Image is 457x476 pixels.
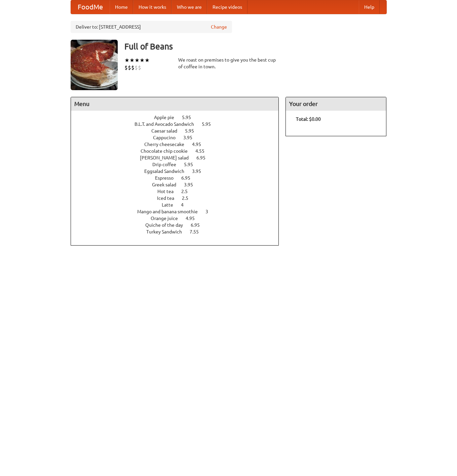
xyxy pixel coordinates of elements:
a: Caesar salad 5.95 [151,128,206,134]
span: Espresso [155,175,180,181]
span: Mango and banana smoothie [137,209,204,214]
span: Chocolate chip cookie [141,148,194,154]
span: Cappucino [153,135,182,140]
span: 4.95 [192,142,208,147]
span: 6.95 [181,175,197,181]
b: Total: $0.00 [296,116,321,122]
a: Orange juice 4.95 [151,216,207,221]
span: 3.95 [192,169,208,174]
span: B.L.T. and Avocado Sandwich [135,121,201,127]
a: Turkey Sandwich 7.55 [146,229,211,234]
span: 3.95 [184,182,200,187]
span: [PERSON_NAME] salad [140,155,195,160]
li: ★ [129,57,135,64]
a: Espresso 6.95 [155,175,203,181]
a: Mango and banana smoothie 3 [137,209,221,214]
span: 4 [181,202,190,208]
span: Iced tea [157,195,181,201]
a: Latte 4 [162,202,196,208]
span: 5.95 [202,121,218,127]
a: Iced tea 2.5 [157,195,201,201]
span: Quiche of the day [145,222,190,228]
div: Deliver to: [STREET_ADDRESS] [71,21,232,33]
span: 4.95 [186,216,201,221]
li: ★ [145,57,150,64]
a: Cherry cheesecake 4.95 [144,142,214,147]
span: Caesar salad [151,128,184,134]
a: Quiche of the day 6.95 [145,222,212,228]
span: Hot tea [157,189,180,194]
span: Turkey Sandwich [146,229,189,234]
span: 7.55 [190,229,205,234]
span: 5.95 [185,128,201,134]
span: Greek salad [152,182,183,187]
a: FoodMe [71,0,110,14]
span: Eggsalad Sandwich [144,169,191,174]
h4: Your order [286,97,386,111]
a: Recipe videos [207,0,247,14]
a: Greek salad 3.95 [152,182,205,187]
span: 6.95 [196,155,212,160]
span: Latte [162,202,180,208]
a: [PERSON_NAME] salad 6.95 [140,155,218,160]
a: Eggsalad Sandwich 3.95 [144,169,214,174]
img: angular.jpg [71,40,118,90]
li: $ [124,64,128,71]
li: $ [131,64,135,71]
li: ★ [135,57,140,64]
span: Orange juice [151,216,185,221]
a: Cappucino 3.95 [153,135,205,140]
span: 2.5 [181,189,194,194]
span: 4.55 [195,148,211,154]
h3: Full of Beans [124,40,387,53]
a: Change [211,24,227,30]
a: Chocolate chip cookie 4.55 [141,148,217,154]
span: Apple pie [154,115,181,120]
a: How it works [133,0,172,14]
a: Home [110,0,133,14]
span: 3.95 [183,135,199,140]
a: Help [359,0,380,14]
span: Drip coffee [152,162,183,167]
span: 2.5 [182,195,195,201]
span: 6.95 [191,222,206,228]
span: 5.95 [184,162,200,167]
a: Apple pie 5.95 [154,115,203,120]
a: Who we are [172,0,207,14]
li: $ [138,64,141,71]
span: 3 [205,209,215,214]
a: Hot tea 2.5 [157,189,200,194]
a: Drip coffee 5.95 [152,162,205,167]
a: B.L.T. and Avocado Sandwich 5.95 [135,121,223,127]
h4: Menu [71,97,279,111]
li: ★ [124,57,129,64]
li: $ [135,64,138,71]
li: $ [128,64,131,71]
div: We roast on premises to give you the best cup of coffee in town. [178,57,279,70]
span: 5.95 [182,115,198,120]
li: ★ [140,57,145,64]
span: Cherry cheesecake [144,142,191,147]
